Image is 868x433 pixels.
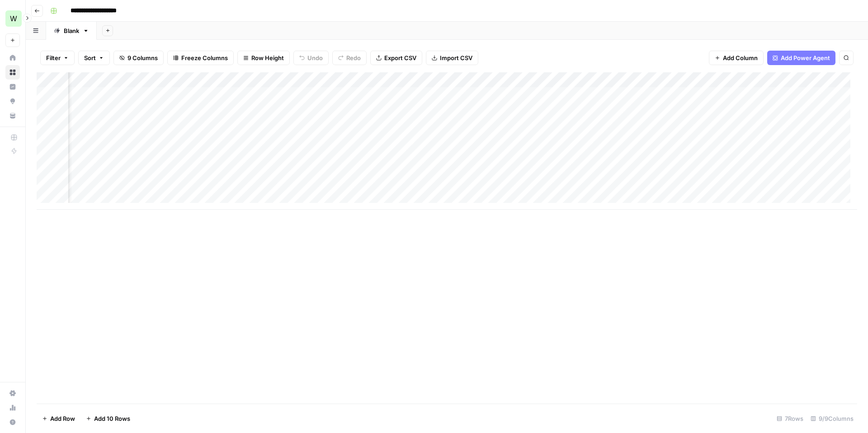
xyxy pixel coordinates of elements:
a: Opportunities [5,94,20,108]
button: Sort [78,51,110,65]
span: Row Height [251,53,284,62]
button: Freeze Columns [167,51,234,65]
button: Help + Support [5,415,20,429]
span: 9 Columns [127,53,158,62]
a: Home [5,51,20,65]
div: 9/9 Columns [807,411,857,426]
a: Usage [5,400,20,415]
span: Add 10 Rows [94,414,130,423]
span: W [10,13,17,24]
span: Undo [307,53,323,62]
button: Redo [332,51,367,65]
button: Add 10 Rows [80,411,136,426]
span: Sort [84,53,96,62]
a: Blank [46,22,97,40]
span: Add Column [723,53,758,62]
span: Redo [346,53,361,62]
span: Filter [46,53,61,62]
button: 9 Columns [113,51,164,65]
span: Add Power Agent [781,53,830,62]
a: Settings [5,386,20,400]
a: Insights [5,80,20,94]
button: Workspace: Workspace1 [5,7,20,30]
button: Add Column [709,51,764,65]
span: Import CSV [440,53,472,62]
div: 7 Rows [773,411,807,426]
button: Add Power Agent [767,51,835,65]
div: Blank [64,26,79,35]
a: Your Data [5,108,20,123]
span: Export CSV [384,53,416,62]
span: Freeze Columns [181,53,228,62]
button: Add Row [37,411,80,426]
button: Row Height [237,51,290,65]
button: Undo [293,51,329,65]
button: Filter [40,51,75,65]
button: Import CSV [426,51,478,65]
button: Export CSV [370,51,422,65]
a: Browse [5,65,20,80]
span: Add Row [50,414,75,423]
